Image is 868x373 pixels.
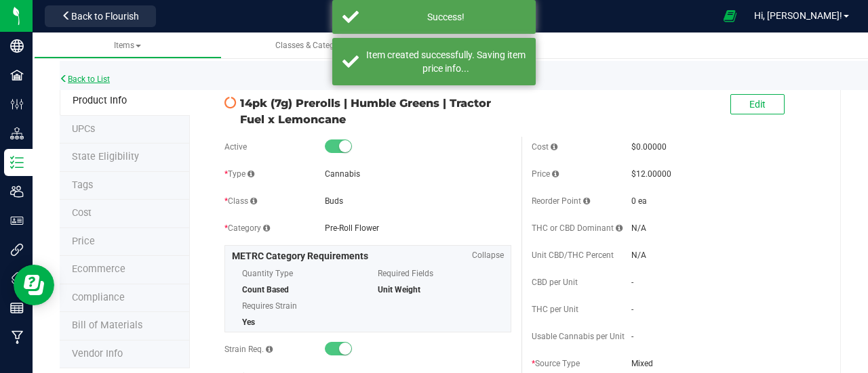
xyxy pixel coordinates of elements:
[10,127,24,140] inline-svg: Distribution
[275,41,359,50] span: Classes & Categories
[10,39,24,53] inline-svg: Company
[60,74,110,84] a: Back to List
[240,95,511,127] span: 14pk (7g) Prerolls | Humble Greens | Tractor Fuel x Lemoncane
[224,345,273,354] span: Strain Req.
[242,317,255,327] span: Yes
[72,179,93,191] span: Tag
[73,95,127,106] span: Product Info
[72,151,139,162] span: Tag
[631,250,646,260] span: N/A
[532,169,559,179] span: Price
[532,305,578,314] span: THC per Unit
[10,156,24,169] inline-svg: Inventory
[378,285,420,294] span: Unit Weight
[45,5,156,27] button: Back to Flourish
[224,223,270,233] span: Category
[72,348,123,359] span: Vendor Info
[224,95,237,110] span: Pending Sync
[631,223,646,233] span: N/A
[366,10,526,24] div: Success!
[325,223,379,233] span: Pre-Roll Flower
[10,214,24,227] inline-svg: User Roles
[10,185,24,198] inline-svg: Users
[10,330,24,344] inline-svg: Manufacturing
[532,196,590,206] span: Reorder Point
[631,169,671,179] span: $12.00000
[631,196,647,206] span: 0 ea
[224,196,257,206] span: Class
[224,142,247,152] span: Active
[14,265,54,305] iframe: Resource center
[242,285,289,294] span: Count Based
[10,68,24,82] inline-svg: Facilities
[754,10,842,21] span: Hi, [PERSON_NAME]!
[71,11,139,22] span: Back to Flourish
[472,249,504,261] span: Collapse
[631,142,667,152] span: $0.00000
[631,332,633,341] span: -
[325,169,360,179] span: Cannabis
[532,223,623,233] span: THC or CBD Dominant
[325,196,343,206] span: Buds
[749,99,766,110] span: Edit
[10,97,24,111] inline-svg: Configuration
[72,320,142,331] span: Bill of Materials
[532,142,557,152] span: Cost
[10,272,24,286] inline-svg: Tags
[72,207,92,219] span: Cost
[72,292,125,303] span: Compliance
[114,41,141,50] span: Items
[10,301,24,315] inline-svg: Reports
[715,3,745,29] span: Open Ecommerce Menu
[224,169,254,179] span: Type
[242,263,357,284] span: Quantity Type
[232,250,368,261] span: METRC Category Requirements
[532,359,580,368] span: Source Type
[631,278,633,287] span: -
[631,357,818,370] span: Mixed
[366,48,526,75] div: Item created successfully. Saving item price info...
[72,263,125,275] span: Ecommerce
[730,94,785,114] button: Edit
[10,243,24,257] inline-svg: Integrations
[532,332,625,341] span: Usable Cannabis per Unit
[532,278,578,287] span: CBD per Unit
[378,263,493,284] span: Required Fields
[242,296,357,316] span: Requires Strain
[532,250,614,260] span: Unit CBD/THC Percent
[72,123,95,135] span: Tag
[631,305,633,314] span: -
[72,236,95,247] span: Price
